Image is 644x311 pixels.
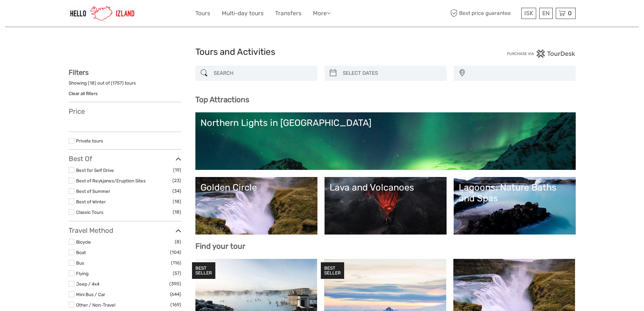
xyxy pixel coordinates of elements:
div: Showing ( ) out of ( ) tours [69,80,181,90]
div: BEST SELLER [321,262,344,279]
a: Multi-day tours [222,8,264,18]
a: Lagoons, Nature Baths and Spas [459,182,571,229]
span: (644) [170,290,181,298]
span: (23) [172,177,181,184]
img: PurchaseViaTourDesk.png [507,49,575,58]
strong: Filters [69,68,89,76]
span: (34) [172,187,181,195]
div: EN [539,8,553,19]
a: Northern Lights in [GEOGRAPHIC_DATA] [200,117,571,165]
a: Jeep / 4x4 [76,281,99,287]
div: Northern Lights in [GEOGRAPHIC_DATA] [200,117,571,128]
a: Lava and Volcanoes [330,182,442,229]
span: (116) [171,259,181,267]
span: (19) [173,166,181,174]
b: Top Attractions [195,95,249,104]
label: 1757 [113,80,122,86]
a: Golden Circle [200,182,312,229]
a: Private tours [76,138,103,143]
a: Best of Reykjanes/Eruption Sites [76,178,146,183]
div: Golden Circle [200,182,312,193]
span: (18) [173,208,181,216]
span: (57) [173,269,181,277]
a: Bus [76,260,84,266]
a: Flying [76,271,89,276]
span: (18) [173,198,181,205]
a: Tours [195,8,210,18]
a: Best of Summer [76,188,110,194]
h3: Travel Method [69,226,181,235]
a: Boat [76,250,86,255]
span: (8) [175,238,181,246]
input: SELECT DATES [340,67,443,79]
label: 18 [90,80,95,86]
a: Transfers [275,8,302,18]
input: SEARCH [211,67,314,79]
a: Classic Tours [76,209,103,215]
span: (169) [170,301,181,309]
span: 0 [567,10,573,17]
h1: Tours and Activities [195,47,449,58]
img: 1270-cead85dc-23af-4572-be81-b346f9cd5751_logo_small.jpg [69,5,136,22]
h3: Price [69,107,181,115]
span: (390) [169,280,181,288]
a: More [313,8,331,18]
div: BEST SELLER [192,262,215,279]
span: (104) [170,248,181,256]
span: Best price guarantee [449,8,520,19]
h3: Best Of [69,155,181,163]
a: Bicycle [76,239,91,245]
div: Lagoons, Nature Baths and Spas [459,182,571,204]
span: ISK [524,10,533,17]
a: Best for Self Drive [76,168,114,173]
a: Clear all filters [69,91,98,96]
a: Mini Bus / Car [76,292,105,297]
a: Best of Winter [76,199,106,204]
b: Find your tour [195,242,245,251]
div: Lava and Volcanoes [330,182,442,193]
a: Other / Non-Travel [76,302,115,308]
